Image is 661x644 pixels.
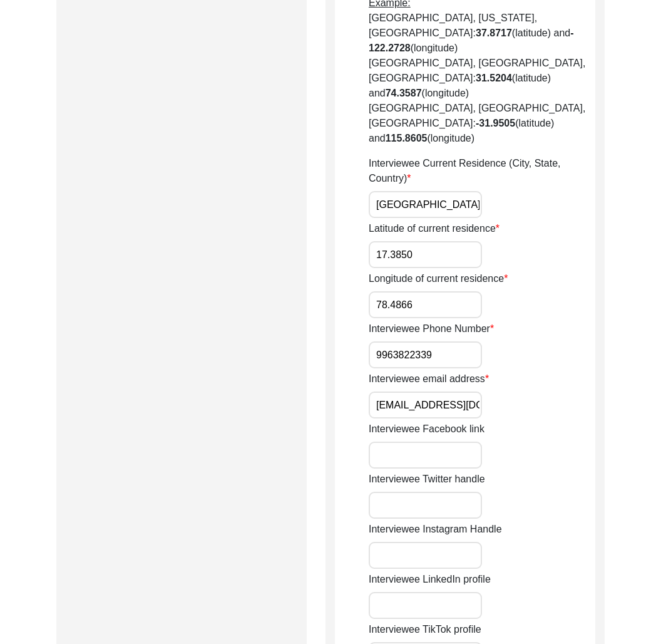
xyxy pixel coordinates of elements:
label: Interviewee TikTok profile [369,622,481,637]
label: Interviewee Instagram Handle [369,522,502,537]
label: Longitude of current residence [369,271,508,286]
label: Latitude of current residence [369,221,500,236]
b: 74.3587 [386,88,422,98]
label: Interviewee Current Residence (City, State, Country) [369,156,595,186]
b: -31.9505 [476,118,515,128]
label: Interviewee Phone Number [369,321,494,336]
label: Interviewee Facebook link [369,422,484,437]
label: Interviewee Twitter handle [369,472,485,487]
label: Interviewee LinkedIn profile [369,572,491,587]
b: 31.5204 [476,73,512,83]
label: Interviewee email address [369,371,489,387]
b: 37.8717 [476,28,512,38]
b: 115.8605 [386,133,428,143]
